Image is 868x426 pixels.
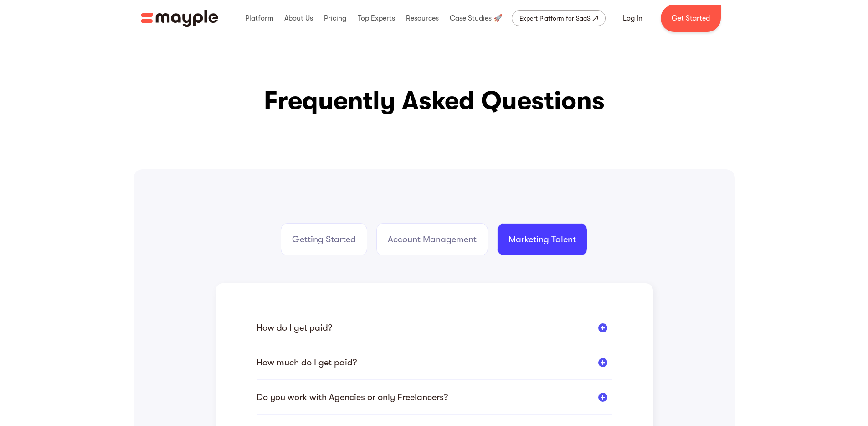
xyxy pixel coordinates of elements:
div: Do you work with Agencies or only Freelancers? [257,391,448,403]
a: Get Started [661,5,721,32]
a: Expert Platform for SaaS [512,10,606,26]
a: Log In [612,7,653,29]
div: Top Experts [355,4,397,33]
div: About Us [282,4,315,33]
div: Do you work with Agencies or only Freelancers? [257,391,612,403]
div: Getting Started [292,233,356,246]
div: How do I get paid? [257,322,332,333]
a: home [141,10,218,27]
div: Pricing [322,4,349,33]
h1: Frequently Asked Questions [168,83,701,119]
div: Expert Platform for SaaS [519,13,591,24]
div: Platform [243,4,276,33]
div: How do I get paid? [257,322,612,333]
div: Resources [404,4,441,33]
div: How much do I get paid? [257,357,357,368]
div: How much do I get paid? [257,357,612,368]
div: Marketing Talent [508,233,576,246]
img: Mayple logo [141,10,218,27]
div: Account Management [388,233,477,246]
